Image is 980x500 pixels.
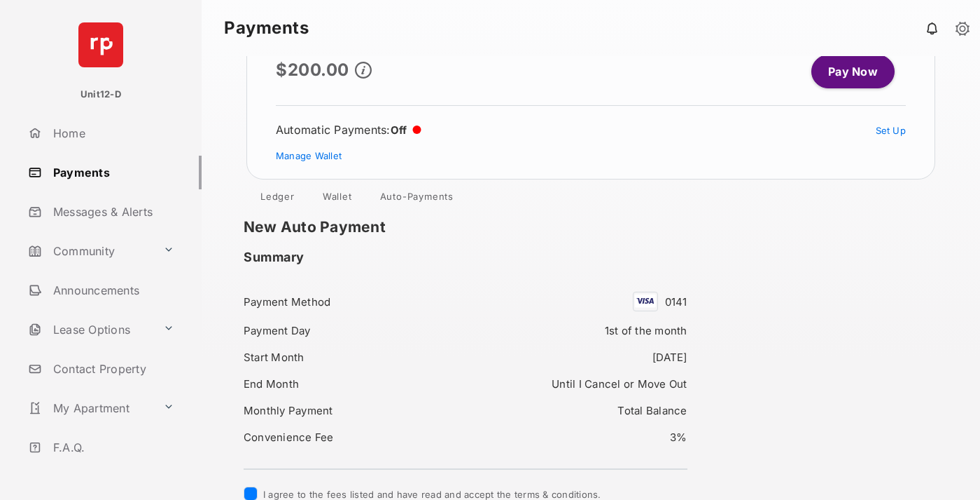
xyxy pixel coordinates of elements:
[22,234,157,268] a: Community
[244,219,708,236] h1: New Auto Payment
[244,292,456,311] div: Payment Method
[276,123,421,137] div: Automatic Payments :
[244,428,456,447] div: Convenience Fee
[244,250,304,265] h2: Summary
[605,324,687,337] span: 1st of the month
[78,22,123,67] img: svg+xml;base64,PHN2ZyB4bWxucz0iaHR0cDovL3d3dy53My5vcmcvMjAwMC9zdmciIHdpZHRoPSI2NCIgaGVpZ2h0PSI2NC...
[369,191,465,208] a: Auto-Payments
[244,321,456,340] div: Payment Day
[244,348,456,367] div: Start Month
[617,404,687,417] span: Total Balance
[22,116,202,150] a: Home
[244,401,456,420] div: Monthly Payment
[224,20,309,36] strong: Payments
[665,295,687,309] span: 0141
[22,195,202,229] a: Messages & Alerts
[652,351,687,364] span: [DATE]
[311,191,363,208] a: Wallet
[391,123,407,137] span: Off
[474,428,687,447] div: 3%
[22,156,202,189] a: Payments
[80,88,121,102] p: Unit12-D
[276,150,342,161] a: Manage Wallet
[276,60,349,79] p: $200.00
[552,377,687,391] span: Until I Cancel or Move Out
[876,125,906,136] a: Set Up
[22,431,202,464] a: F.A.Q.
[22,313,157,346] a: Lease Options
[244,374,456,393] div: End Month
[22,352,202,386] a: Contact Property
[22,391,157,425] a: My Apartment
[249,191,306,208] a: Ledger
[22,273,202,307] a: Announcements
